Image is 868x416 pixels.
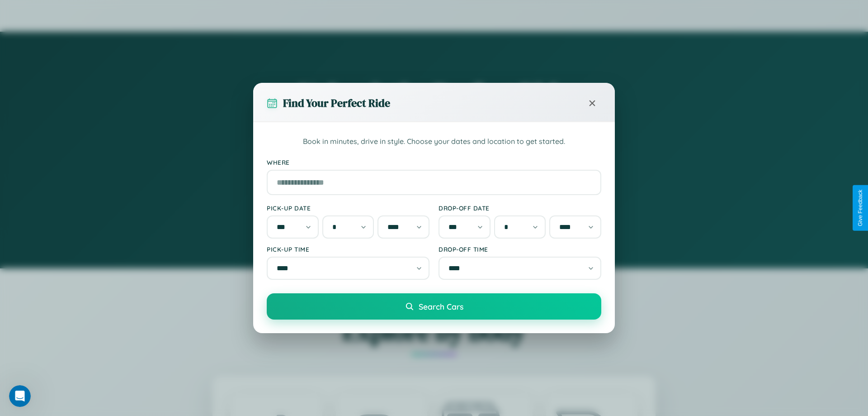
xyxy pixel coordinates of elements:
span: Search Cars [419,301,463,311]
label: Drop-off Time [439,245,601,253]
label: Pick-up Date [267,204,429,212]
label: Drop-off Date [439,204,601,212]
label: Where [267,158,601,166]
label: Pick-up Time [267,245,429,253]
p: Book in minutes, drive in style. Choose your dates and location to get started. [267,136,601,148]
h3: Find Your Perfect Ride [283,96,390,110]
button: Search Cars [267,293,601,320]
